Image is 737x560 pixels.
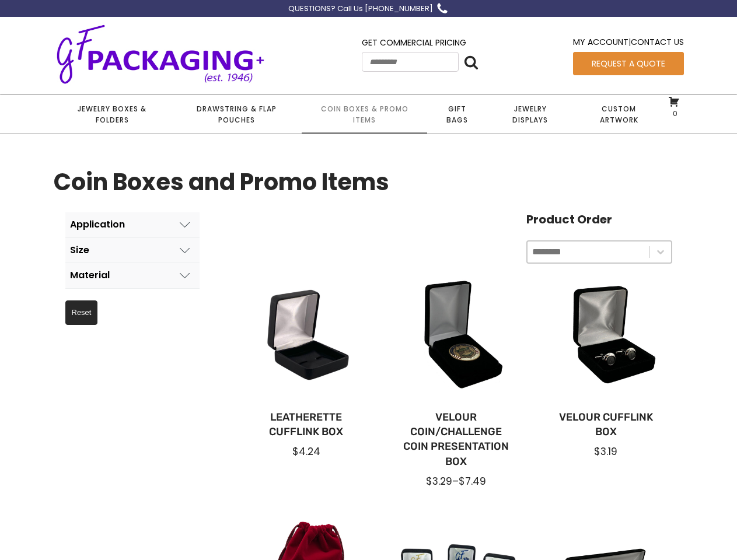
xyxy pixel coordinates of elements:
[250,444,363,459] div: $4.24
[459,474,486,488] span: $7.49
[670,108,677,118] span: 0
[487,95,574,134] a: Jewelry Displays
[54,22,267,86] img: GF Packaging + - Established 1946
[400,410,512,469] a: Velour Coin/Challenge Coin Presentation Box
[70,270,110,281] div: Material
[70,219,125,230] div: Application
[574,95,664,134] a: Custom Artwork
[302,95,427,134] a: Coin Boxes & Promo Items
[526,212,672,226] h4: Product Order
[65,263,200,288] button: Material
[573,36,628,48] a: My Account
[65,212,200,237] button: Application
[171,95,302,134] a: Drawstring & Flap Pouches
[65,238,200,263] button: Size
[288,3,433,15] div: QUESTIONS? Call Us [PHONE_NUMBER]
[362,37,466,48] a: Get Commercial Pricing
[400,474,512,488] div: –
[54,95,171,134] a: Jewelry Boxes & Folders
[54,163,389,201] h1: Coin Boxes and Promo Items
[573,52,684,75] a: Request a Quote
[65,300,98,325] button: Reset
[550,444,662,459] div: $3.19
[426,474,452,488] span: $3.29
[668,96,680,118] a: 0
[250,410,363,439] a: Leatherette Cufflink Box
[427,95,487,134] a: Gift Bags
[550,410,662,439] a: Velour Cufflink Box
[650,242,671,262] button: Toggle List
[70,245,89,256] div: Size
[573,36,684,51] div: |
[631,36,684,48] a: Contact Us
